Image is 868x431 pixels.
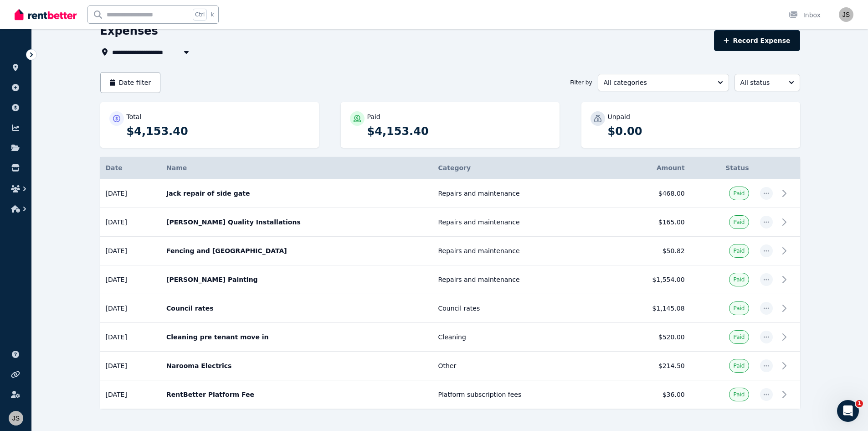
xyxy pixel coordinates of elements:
p: [PERSON_NAME] Painting [166,275,427,284]
td: $520.00 [609,323,690,352]
td: Cleaning [432,323,609,352]
span: All status [740,78,781,87]
td: $214.50 [609,352,690,380]
p: [PERSON_NAME] Quality Installations [166,218,427,227]
th: Date [100,157,161,179]
p: Narooma Electrics [166,361,427,370]
span: Paid [733,362,745,369]
td: $50.82 [609,237,690,265]
p: Jack repair of side gate [166,189,427,198]
button: All status [734,74,800,91]
p: Unpaid [608,112,630,121]
button: Date filter [100,72,161,93]
span: Ctrl [193,9,207,21]
th: Name [161,157,432,179]
td: Other [432,352,609,380]
td: [DATE] [100,208,161,237]
th: Amount [609,157,690,179]
button: All categories [598,74,729,91]
img: Jacqui Symonds [9,411,23,426]
td: $468.00 [609,179,690,208]
p: $0.00 [608,124,791,139]
button: Record Expense [714,30,800,51]
td: Repairs and maintenance [432,179,609,208]
p: RentBetter Platform Fee [166,390,427,399]
td: $1,554.00 [609,265,690,294]
span: Paid [733,218,745,226]
span: Paid [733,305,745,312]
td: Platform subscription fees [432,380,609,409]
td: [DATE] [100,237,161,265]
p: Paid [367,112,380,121]
p: Council rates [166,304,427,313]
h1: Expenses [100,24,158,38]
iframe: Intercom live chat [837,400,859,422]
span: k [211,11,214,18]
p: Total [127,112,142,121]
p: $4,153.40 [367,124,550,139]
td: [DATE] [100,323,161,352]
td: [DATE] [100,265,161,294]
span: Filter by [570,79,592,86]
p: $4,153.40 [127,124,310,139]
span: Paid [733,333,745,341]
th: Status [690,157,755,179]
td: [DATE] [100,179,161,208]
td: $1,145.08 [609,294,690,323]
td: Council rates [432,294,609,323]
span: All categories [604,78,710,87]
span: 1 [856,400,863,407]
td: $165.00 [609,208,690,237]
p: Fencing and [GEOGRAPHIC_DATA] [166,246,427,255]
span: Paid [733,190,745,197]
td: Repairs and maintenance [432,265,609,294]
td: [DATE] [100,294,161,323]
th: Category [432,157,609,179]
td: $36.00 [609,380,690,409]
td: [DATE] [100,380,161,409]
td: [DATE] [100,352,161,380]
td: Repairs and maintenance [432,237,609,265]
span: Paid [733,247,745,254]
img: Jacqui Symonds [839,7,853,22]
span: Paid [733,276,745,283]
div: Inbox [789,10,821,20]
p: Cleaning pre tenant move in [166,332,427,342]
span: Paid [733,391,745,398]
td: Repairs and maintenance [432,208,609,237]
img: RentBetter [15,8,77,21]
